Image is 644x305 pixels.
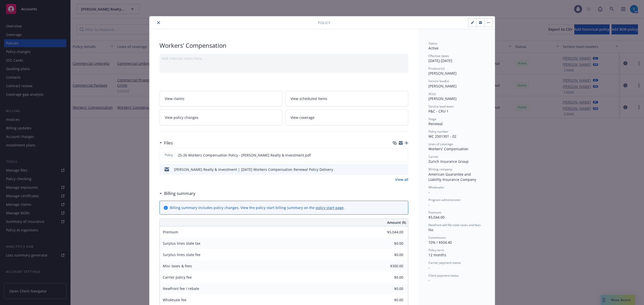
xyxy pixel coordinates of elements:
span: [PERSON_NAME] [428,71,457,76]
span: Carrier policy fee [163,275,192,280]
a: View claims [159,91,283,107]
span: Premium [428,210,441,215]
span: Client payment status [428,273,459,278]
span: View coverage [291,115,314,120]
span: Policy [164,153,174,157]
div: Files [159,140,173,146]
span: [PERSON_NAME] [428,84,457,88]
span: P&C - CRU 1 [428,109,449,114]
span: Wholesale fee [163,297,186,302]
a: View all [395,177,408,182]
div: Billing summary includes policy changes. View the policy start billing summary on the . [170,205,345,210]
span: View policy changes [165,115,198,120]
span: View claims [165,96,184,101]
span: American Guarantee and Liability Insurance Company [428,172,476,182]
span: Surplus lines state tax [163,241,200,246]
span: Newfront fee / rebate [163,286,199,291]
span: 10% / $504.40 [428,240,452,245]
span: - [428,190,430,194]
button: close [155,20,162,26]
span: - [428,265,430,270]
span: Policy [318,20,330,25]
span: Premium [163,230,178,234]
input: 0.00 [374,262,406,270]
span: [PERSON_NAME] [428,96,457,101]
span: Writing company [428,167,452,171]
div: Add internal notes here... [162,56,406,61]
span: - [428,278,430,283]
span: View scheduled items [291,96,327,101]
span: Status [428,41,437,45]
span: Carrier payment status [428,261,461,265]
span: Effective dates [428,54,449,58]
span: Surplus lines state fee [163,252,200,257]
input: 0.00 [374,274,406,281]
div: Workers' Compensation [428,146,485,151]
span: WC 2501301 - 02 [428,134,456,139]
a: View policy changes [159,110,283,125]
h3: Billing summary [164,190,195,197]
input: 0.00 [374,285,406,292]
input: 0.00 [374,251,406,259]
span: Misc taxes & fees [163,264,192,268]
button: preview file [402,167,406,172]
span: 25-26 Workers Compensation Policy - [PERSON_NAME] Realty & Investment.pdf [178,152,311,158]
span: Wholesaler [428,185,444,189]
input: 0.00 [374,240,406,247]
span: Renewal [428,121,443,126]
span: - [428,202,430,207]
div: Workers' Compensation [159,41,408,50]
input: 0.00 [374,296,406,304]
div: [PERSON_NAME] Realty & Investment | [DATE] Workers Compensation Renewal Policy Delivery [174,167,333,172]
span: Active [428,46,438,50]
span: Newfront will file state taxes and fees [428,223,481,227]
span: Producer(s) [428,66,445,71]
button: preview file [401,152,406,158]
span: Carrier [428,155,438,159]
span: AC(s) [428,92,436,96]
span: Policy term [428,248,444,252]
span: Program administrator [428,198,461,202]
span: No [428,227,433,232]
span: Amount ($) [387,220,406,225]
span: Commission [428,235,446,240]
h3: Files [164,140,173,146]
button: download file [394,167,398,172]
a: policy start page [316,205,344,210]
button: download file [393,152,397,158]
a: View scheduled items [285,91,408,107]
a: View coverage [285,110,408,125]
span: Zurich Insurance Group [428,159,469,164]
span: Stage [428,117,436,121]
div: Billing summary [159,190,195,197]
div: [DATE] - [DATE] [428,54,485,63]
span: $5,044.00 [428,215,445,220]
span: Policy number [428,129,448,134]
span: 12 months [428,252,446,257]
input: 0.00 [374,228,406,236]
span: Service lead team [428,104,454,109]
span: Lines of coverage [428,142,453,146]
span: Service lead(s) [428,79,449,83]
